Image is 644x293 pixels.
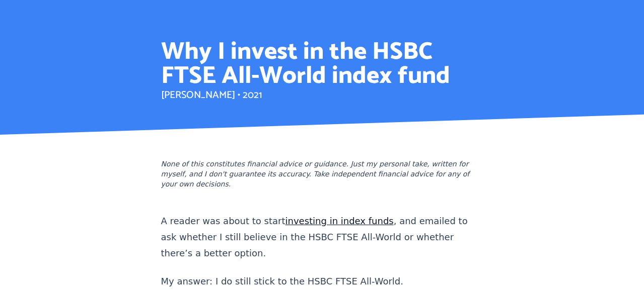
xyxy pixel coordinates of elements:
p: [PERSON_NAME] • 2021 [161,88,483,103]
p: My answer: I do still stick to the HSBC FTSE All-World. [161,273,483,289]
h1: Why I invest in the HSBC FTSE All-World index fund [161,40,483,88]
p: None of this constitutes financial advice or guidance. Just my personal take, written for myself,... [161,159,483,189]
a: investing in index funds [285,216,394,226]
p: A reader was about to start , and emailed to ask whether I still believe in the HSBC FTSE All-Wor... [161,213,483,261]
